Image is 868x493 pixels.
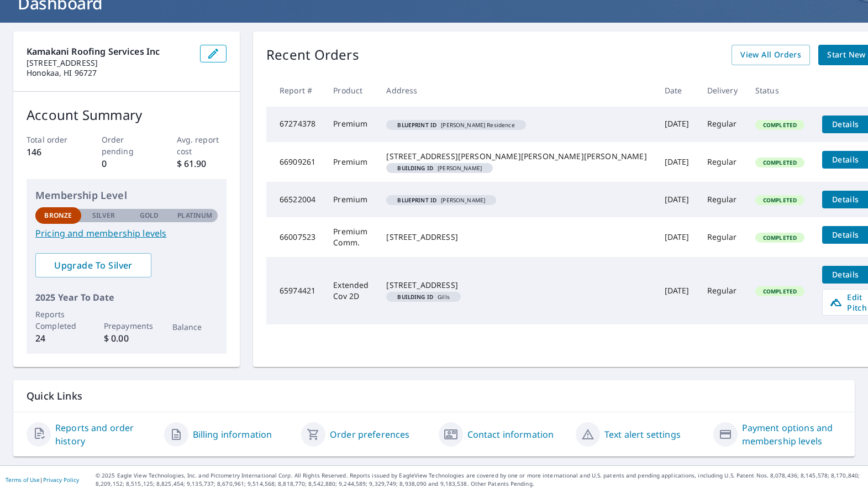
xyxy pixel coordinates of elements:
td: 65974421 [266,257,324,324]
span: Details [829,119,862,129]
span: Completed [756,196,803,204]
td: Premium Comm. [324,217,377,257]
p: Honokaa, HI 96727 [27,68,191,78]
div: [STREET_ADDRESS] [386,232,646,243]
p: Quick Links [27,389,841,403]
td: Regular [698,257,746,324]
a: Reports and order history [55,421,155,448]
p: Platinum [177,211,212,221]
p: Recent Orders [266,45,359,65]
p: Bronze [44,211,72,221]
a: Privacy Policy [43,476,79,484]
p: Gold [140,211,159,221]
td: Regular [698,107,746,142]
p: Reports Completed [35,308,81,332]
p: Account Summary [27,105,227,125]
td: Regular [698,142,746,182]
td: 66522004 [266,182,324,217]
td: [DATE] [656,257,698,324]
p: 146 [27,145,77,159]
p: Membership Level [35,188,218,203]
td: Regular [698,182,746,217]
a: Billing information [193,428,272,441]
a: Order preferences [330,428,410,441]
p: Prepayments [104,320,150,332]
span: Completed [756,287,803,295]
span: Gills [391,294,456,300]
th: Status [746,74,813,107]
td: Premium [324,107,377,142]
p: [STREET_ADDRESS] [27,58,191,68]
p: Order pending [102,134,152,157]
em: Building ID [397,165,433,171]
td: Regular [698,217,746,257]
em: Blueprint ID [397,197,436,203]
p: Balance [172,321,218,333]
td: [DATE] [656,142,698,182]
span: [PERSON_NAME] [391,165,488,171]
a: Pricing and membership levels [35,227,218,240]
span: Details [829,229,862,240]
p: $ 0.00 [104,332,150,345]
span: [PERSON_NAME] Residence [391,122,521,128]
span: Completed [756,234,803,242]
p: | [6,476,79,483]
p: Avg. report cost [177,134,227,157]
p: Kamakani Roofing Services Inc [27,45,191,58]
span: Details [829,269,862,280]
th: Report # [266,74,324,107]
div: [STREET_ADDRESS][PERSON_NAME][PERSON_NAME][PERSON_NAME] [386,151,646,162]
span: Completed [756,121,803,129]
span: [PERSON_NAME] [391,197,492,203]
td: 66909261 [266,142,324,182]
p: 0 [102,157,152,170]
a: Contact information [467,428,554,441]
th: Date [656,74,698,107]
th: Delivery [698,74,746,107]
a: Payment options and membership levels [742,421,842,448]
a: Upgrade To Silver [35,253,151,277]
em: Building ID [397,294,433,300]
span: View All Orders [740,48,801,62]
span: Upgrade To Silver [44,259,143,271]
th: Address [377,74,655,107]
td: [DATE] [656,107,698,142]
p: 24 [35,332,81,345]
p: © 2025 Eagle View Technologies, Inc. and Pictometry International Corp. All Rights Reserved. Repo... [96,471,862,488]
span: Details [829,194,862,204]
p: Total order [27,134,77,145]
span: Completed [756,159,803,166]
a: Text alert settings [604,428,681,441]
td: Premium [324,182,377,217]
p: Silver [92,211,115,221]
td: [DATE] [656,182,698,217]
td: Premium [324,142,377,182]
th: Product [324,74,377,107]
td: Extended Cov 2D [324,257,377,324]
td: 67274378 [266,107,324,142]
p: $ 61.90 [177,157,227,170]
td: 66007523 [266,217,324,257]
a: View All Orders [732,45,810,65]
a: Terms of Use [6,476,40,484]
span: Details [829,154,862,165]
em: Blueprint ID [397,122,436,128]
p: 2025 Year To Date [35,291,218,304]
div: [STREET_ADDRESS] [386,280,646,291]
td: [DATE] [656,217,698,257]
